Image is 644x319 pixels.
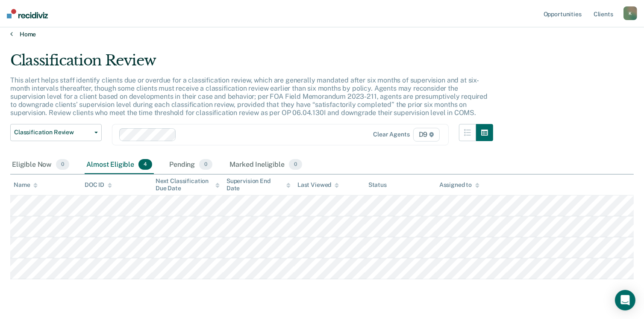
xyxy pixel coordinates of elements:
[228,156,304,174] div: Marked Ineligible0
[14,129,91,136] span: Classification Review
[156,177,220,192] div: Next Classification Due Date
[56,159,69,170] span: 0
[615,290,635,310] div: Open Intercom Messenger
[168,156,214,174] div: Pending0
[199,159,212,170] span: 0
[297,181,339,189] div: Last Viewed
[373,131,409,138] div: Clear agents
[289,159,302,170] span: 0
[226,177,291,192] div: Supervision End Date
[10,52,493,76] div: Classification Review
[7,9,48,18] img: Recidiviz
[413,128,440,142] span: D9
[10,156,71,174] div: Eligible Now0
[85,156,154,174] div: Almost Eligible4
[439,181,479,189] div: Assigned to
[623,6,637,20] button: K
[10,76,488,117] p: This alert helps staff identify clients due or overdue for a classification review, which are gen...
[14,181,38,189] div: Name
[85,181,112,189] div: DOC ID
[10,30,634,38] a: Home
[368,181,387,189] div: Status
[10,124,102,141] button: Classification Review
[138,159,152,170] span: 4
